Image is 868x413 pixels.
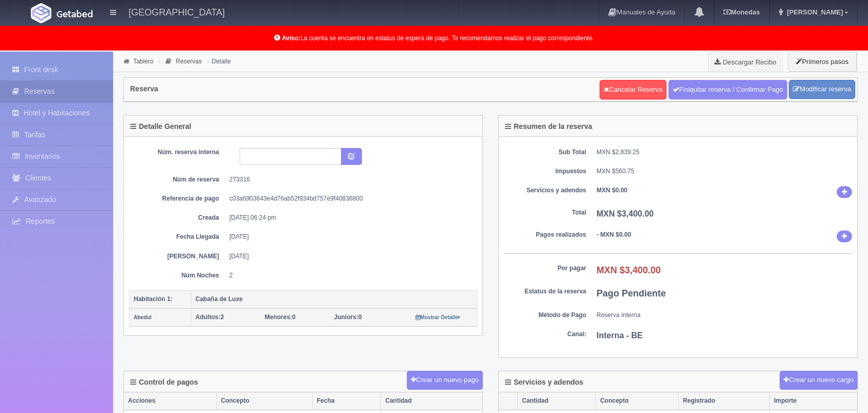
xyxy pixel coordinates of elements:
[265,313,296,321] span: 0
[600,80,666,100] a: Cancelar Reserva
[137,213,219,222] dt: Creada
[504,287,586,296] dt: Estatus de la reserva
[31,3,51,23] img: Getabed
[134,295,172,303] b: Habitación 1:
[724,8,759,16] b: Monedas
[229,175,469,184] dd: 273316
[129,5,225,18] h4: [GEOGRAPHIC_DATA]
[265,313,292,321] strong: Menores:
[205,56,233,66] li: Detalle
[784,8,843,16] span: [PERSON_NAME]
[415,313,460,321] a: Mostrar Detalle
[668,80,787,100] a: Finiquitar reserva / Confirmar Pago
[130,85,158,93] h4: Reserva
[504,167,586,176] dt: Impuestos
[596,331,643,340] b: Interna - BE
[334,313,362,321] span: 0
[596,288,666,299] b: Pago Pendiente
[130,378,198,386] h4: Control de pagos
[596,148,852,157] dd: MXN $2,839.25
[505,123,592,130] h4: Resumen de la reserva
[596,167,852,176] dd: MXN $560.75
[504,311,586,320] dt: Método de Pago
[407,371,483,390] button: Crear un nuevo pago
[505,378,583,386] h4: Servicios y adendos
[504,230,586,239] dt: Pagos realizados
[334,313,358,321] strong: Juniors:
[137,194,219,203] dt: Referencia de pago
[504,186,586,195] dt: Servicios y adendos
[133,58,153,65] a: Tablero
[124,392,216,410] th: Acciones
[504,264,586,273] dt: Por pagar
[137,175,219,184] dt: Núm de reserva
[137,233,219,241] dt: Fecha Llegada
[596,392,679,410] th: Concepto
[137,148,219,157] dt: Núm. reserva interna
[415,315,460,320] small: Mostrar Detalle
[176,58,202,65] a: Reservas
[229,271,469,280] dd: 2
[282,35,300,42] b: Aviso:
[596,231,631,238] b: - MXN $0.00
[504,330,586,339] dt: Canal:
[137,271,219,280] dt: Núm Noches
[504,148,586,157] dt: Sub Total
[596,187,627,194] b: MXN $0.00
[195,313,221,321] strong: Adultos:
[229,252,469,261] dd: [DATE]
[229,213,469,222] dd: [DATE] 06:24 pm
[57,10,93,18] img: Getabed
[195,313,224,321] span: 2
[130,123,191,130] h4: Detalle General
[596,311,852,320] dd: Reserva Interna
[134,315,152,320] small: Abedul
[596,209,654,218] b: MXN $3,400.00
[313,392,381,410] th: Fecha
[596,265,661,275] b: MXN $3,400.00
[780,371,858,390] button: Crear un nuevo cargo
[788,52,857,72] button: Primeros pasos
[216,392,312,410] th: Concepto
[191,290,477,308] th: Cabaña de Luxe
[137,252,219,261] dt: [PERSON_NAME]
[381,392,482,410] th: Cantidad
[789,80,855,99] a: Modificar reserva
[709,52,782,72] a: Descargar Recibo
[229,233,469,241] dd: [DATE]
[229,194,469,203] dd: c03a6903643e4d76ab52f934bd757e9f40836800
[679,392,770,410] th: Registrado
[504,208,586,217] dt: Total
[770,392,857,410] th: Importe
[518,392,596,410] th: Cantidad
